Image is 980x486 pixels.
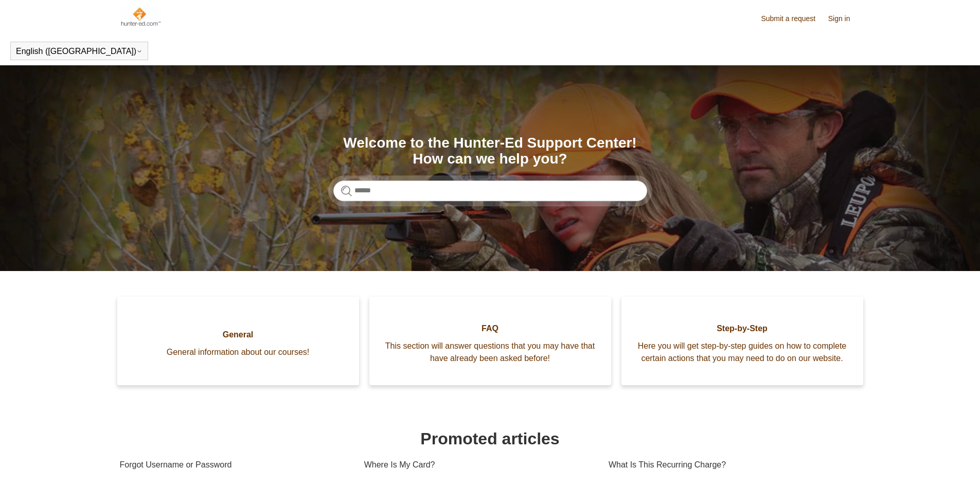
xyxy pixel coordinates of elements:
[133,329,344,341] span: General
[609,451,853,479] a: What Is This Recurring Charge?
[333,181,647,201] input: Search
[637,322,848,335] span: Step-by-Step
[133,346,344,358] span: General information about our courses!
[914,452,973,478] div: Chat Support
[16,47,142,56] button: English ([GEOGRAPHIC_DATA])
[385,322,596,335] span: FAQ
[385,340,596,365] span: This section will answer questions that you may have that have already been asked before!
[621,297,863,385] a: Step-by-Step Here you will get step-by-step guides on how to complete certain actions that you ma...
[120,451,349,479] a: Forgot Username or Password
[120,426,861,451] h1: Promoted articles
[120,6,162,27] img: Hunter-Ed Help Center home page
[364,451,593,479] a: Where Is My Card?
[369,297,611,385] a: FAQ This section will answer questions that you may have that have already been asked before!
[333,135,647,167] h1: Welcome to the Hunter-Ed Support Center! How can we help you?
[117,297,359,385] a: General General information about our courses!
[637,340,848,365] span: Here you will get step-by-step guides on how to complete certain actions that you may need to do ...
[761,13,826,24] a: Submit a request
[828,13,861,24] a: Sign in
